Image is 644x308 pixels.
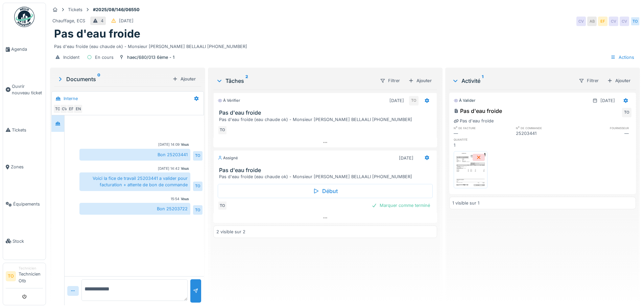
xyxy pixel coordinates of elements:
[218,155,238,161] div: Assigné
[377,76,403,86] div: Filtrer
[399,155,413,161] div: [DATE]
[454,118,494,124] div: Pas d'eau froide
[389,97,404,104] div: [DATE]
[576,17,586,26] div: CV
[454,142,511,148] div: 1
[79,149,190,161] div: Bon 25203441
[181,196,189,202] div: Vous
[13,238,43,244] span: Stock
[576,76,602,86] div: Filtrer
[11,164,43,170] span: Zones
[409,96,419,105] div: TO
[604,76,633,85] div: Ajouter
[52,18,85,24] div: Chauffage, ECS
[13,201,43,207] span: Équipements
[620,17,629,26] div: CV
[193,205,202,215] div: TO
[216,229,245,235] div: 2 visible sur 2
[12,83,43,96] span: Ouvrir nouveau ticket
[452,200,479,206] div: 1 visible sur 1
[193,151,202,161] div: TO
[454,126,511,130] h6: n° de facture
[170,74,198,84] div: Ajouter
[158,166,180,171] div: [DATE] 14:42
[97,75,100,83] sup: 0
[369,201,433,210] div: Marquer comme terminé
[6,266,43,288] a: TO TechnicienTechnicien Otb
[54,27,140,40] h1: Pas d'eau froide
[181,166,189,171] div: Vous
[158,142,180,147] div: [DATE] 14:09
[245,77,248,85] sup: 2
[218,125,227,135] div: TO
[598,17,607,26] div: EF
[60,104,69,114] div: CV
[101,18,103,24] div: 4
[53,104,63,114] div: TO
[3,112,46,149] a: Tickets
[3,222,46,260] a: Stock
[482,77,483,85] sup: 1
[622,108,631,117] div: TO
[193,182,202,191] div: TO
[79,172,190,191] div: Voici la fice de travail 25203441 a valider pour facturation + attente de bon de commande
[630,17,640,26] div: TO
[406,76,434,85] div: Ajouter
[216,77,374,85] div: Tâches
[218,184,432,198] div: Début
[574,126,631,130] h6: fournisseur
[516,126,574,130] h6: n° de commande
[11,46,43,52] span: Agenda
[609,17,618,26] div: CV
[171,196,180,202] div: 15:54
[3,186,46,223] a: Équipements
[574,130,631,137] div: —
[90,6,142,13] strong: #2025/08/146/06550
[68,6,82,13] div: Tickets
[67,104,76,114] div: EF
[452,77,573,85] div: Activité
[454,137,511,142] h6: quantité
[454,107,502,115] div: Pas d'eau froide
[63,54,79,61] div: Incident
[516,130,574,137] div: 25203441
[3,148,46,186] a: Zones
[3,68,46,112] a: Ouvrir nouveau ticket
[454,98,475,103] div: À valider
[218,98,240,103] div: À vérifier
[12,127,43,133] span: Tickets
[95,54,114,61] div: En cours
[79,203,190,215] div: Bon 25203722
[218,201,227,210] div: TO
[600,97,615,104] div: [DATE]
[54,41,636,50] div: Pas d'eau froide (eau chaude ok) - Monsieur [PERSON_NAME] BELLAALI [PHONE_NUMBER]
[14,7,34,27] img: Badge_color-CXgf-gQk.svg
[127,54,174,61] div: haec/680/013 6ème - 1
[219,110,434,116] h3: Pas d'eau froide
[57,75,170,83] div: Documents
[607,52,637,62] div: Actions
[219,173,434,180] div: Pas d'eau froide (eau chaude ok) - Monsieur [PERSON_NAME] BELLAALI [PHONE_NUMBER]
[64,95,78,102] div: Interne
[181,142,189,147] div: Vous
[6,271,16,281] li: TO
[587,17,597,26] div: AB
[454,130,511,137] div: —
[455,153,486,187] img: kg6g63ly2jy2k1yigzojfmk7yles
[73,104,83,114] div: EN
[219,116,434,123] div: Pas d'eau froide (eau chaude ok) - Monsieur [PERSON_NAME] BELLAALI [PHONE_NUMBER]
[3,31,46,68] a: Agenda
[219,167,434,173] h3: Pas d'eau froide
[19,266,43,287] li: Technicien Otb
[19,266,43,271] div: Technicien
[119,18,134,24] div: [DATE]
